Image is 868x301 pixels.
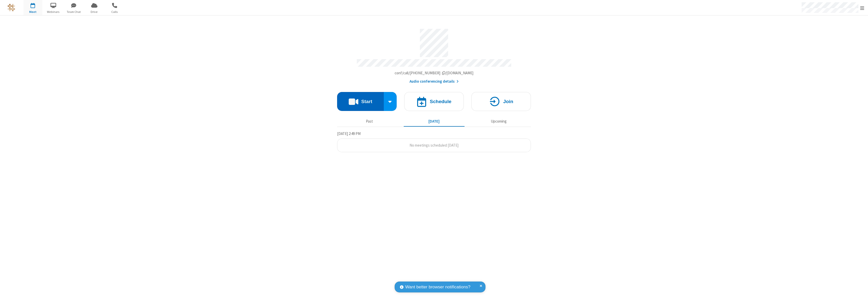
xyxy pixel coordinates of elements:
button: Copy my meeting room linkCopy my meeting room link [395,70,474,76]
span: Want better browser notifications? [405,284,470,290]
span: [DATE] 2:49 PM [337,131,361,136]
button: Join [471,92,531,111]
h4: Join [503,99,513,104]
span: Copy my meeting room link [395,71,474,75]
img: QA Selenium DO NOT DELETE OR CHANGE [8,4,15,11]
button: Schedule [404,92,464,111]
span: Webinars [44,10,63,14]
h4: Start [361,99,372,104]
span: Drive [85,10,104,14]
button: Start [337,92,384,111]
section: Today's Meetings [337,131,531,152]
h4: Schedule [430,99,451,104]
button: Upcoming [468,117,529,126]
section: Account details [337,25,531,84]
button: Past [339,117,400,126]
span: Team Chat [64,10,83,14]
button: Audio conferencing details [410,79,459,84]
button: [DATE] [404,117,465,126]
span: Meet [23,10,42,14]
span: Calls [105,10,124,14]
iframe: Chat [855,288,864,297]
div: Start conference options [384,92,397,111]
span: No meetings scheduled [DATE] [410,143,458,148]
